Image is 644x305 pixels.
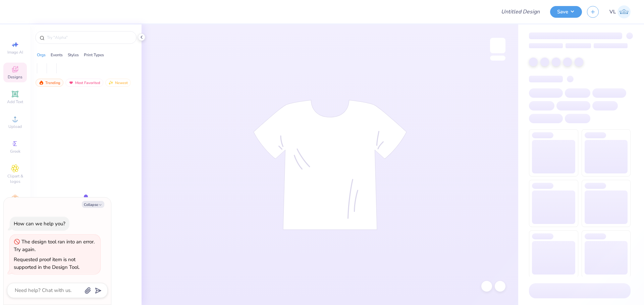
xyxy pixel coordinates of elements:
[7,50,23,55] span: Image AI
[3,173,27,184] span: Clipart & logos
[618,5,631,18] img: Vincent Lloyd Laurel
[8,74,22,80] span: Designs
[7,99,23,104] span: Add Text
[253,100,407,230] img: tee-skeleton.svg
[10,149,20,154] span: Greek
[105,79,131,87] div: Newest
[36,79,63,87] div: Trending
[8,124,22,129] span: Upload
[108,80,114,85] img: Newest.gif
[51,52,63,58] div: Events
[39,80,44,85] img: trending.gif
[68,52,79,58] div: Styles
[496,5,545,18] input: Untitled Design
[550,6,582,18] button: Save
[84,52,104,58] div: Print Types
[46,34,132,41] input: Try "Alpha"
[14,256,79,271] div: Requested proof item is not supported in the Design Tool.
[65,79,103,87] div: Most Favorited
[609,8,616,16] span: VL
[68,80,74,85] img: most_fav.gif
[14,238,95,253] div: The design tool ran into an error. Try again.
[14,220,65,227] div: How can we help you?
[609,5,631,18] a: VL
[37,52,46,58] div: Orgs
[82,201,104,208] button: Collapse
